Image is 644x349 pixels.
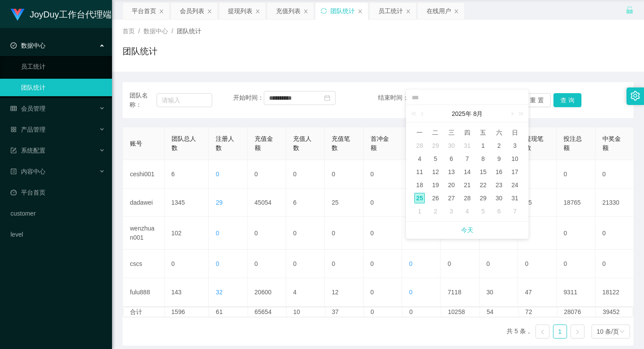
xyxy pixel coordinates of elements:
[444,152,459,165] td: 2025年8月6日
[446,206,457,216] div: 3
[475,152,491,165] td: 2025年8月8日
[325,307,364,317] td: 37
[412,205,427,218] td: 2025年9月1日
[406,9,411,14] i: 图标: close
[518,217,556,250] td: 0
[480,307,518,317] td: 54
[491,129,507,136] span: 六
[575,329,580,335] i: 图标: right
[462,193,472,203] div: 28
[378,94,409,101] span: 结束时间：
[462,154,472,164] div: 7
[597,325,619,338] div: 10 条/页
[164,278,209,307] td: 143
[475,205,491,218] td: 2025年9月5日
[164,250,209,278] td: 0
[507,126,523,139] th: 周日
[553,325,567,338] a: 1
[10,205,105,222] a: customer
[233,94,264,101] span: 开始时间：
[216,171,219,178] span: 0
[430,167,441,177] div: 12
[171,28,173,35] span: /
[255,135,273,151] span: 充值金额
[444,129,459,136] span: 三
[472,105,484,122] a: 8月
[412,152,427,165] td: 2025年8月4日
[286,160,325,188] td: 0
[159,9,164,14] i: 图标: close
[412,178,427,192] td: 2025年8月18日
[123,160,164,188] td: ceshi001
[478,154,488,164] div: 8
[478,206,488,216] div: 5
[518,250,556,278] td: 0
[518,278,556,307] td: 47
[325,217,363,250] td: 0
[507,178,523,192] td: 2025年8月24日
[556,188,595,217] td: 18765
[459,192,475,205] td: 2025年8月28日
[507,129,523,136] span: 日
[430,140,441,151] div: 29
[459,152,475,165] td: 2025年8月7日
[441,307,480,317] td: 10258
[475,192,491,205] td: 2025年8月29日
[129,91,157,109] span: 团队名称：
[491,126,507,139] th: 周六
[427,129,443,136] span: 二
[595,188,634,217] td: 21330
[563,135,582,151] span: 投注总额
[427,192,443,205] td: 2025年8月26日
[286,188,325,217] td: 6
[525,135,543,151] span: 提现笔数
[507,139,523,152] td: 2025年8月3日
[409,260,413,267] span: 0
[556,217,595,250] td: 0
[507,325,532,339] li: 共 5 条，
[507,105,515,122] a: 下个月 (翻页下键)
[494,193,504,203] div: 30
[364,250,402,278] td: 0
[494,206,504,216] div: 6
[216,289,223,296] span: 32
[164,160,209,188] td: 6
[507,205,523,218] td: 2025年9月7日
[430,154,441,164] div: 5
[475,126,491,139] th: 周五
[523,93,551,107] button: 重 置
[123,278,164,307] td: fulu888
[494,154,504,164] div: 9
[507,165,523,178] td: 2025年8月17日
[430,180,441,190] div: 19
[324,95,330,101] i: 图标: calendar
[475,139,491,152] td: 2025年8月1日
[491,192,507,205] td: 2025年8月30日
[216,260,219,267] span: 0
[157,93,212,107] input: 请输入
[248,188,286,217] td: 45054
[357,9,363,14] i: 图标: close
[164,188,209,217] td: 1345
[248,160,286,188] td: 0
[494,180,504,190] div: 23
[10,126,17,133] i: 图标: appstore-o
[595,217,634,250] td: 0
[510,154,520,164] div: 10
[444,178,459,192] td: 2025年8月20日
[595,250,634,278] td: 0
[21,79,105,96] a: 团队统计
[507,152,523,165] td: 2025年8月10日
[630,91,640,101] i: 图标: setting
[10,105,45,112] span: 会员管理
[10,147,45,154] span: 系统配置
[286,278,325,307] td: 4
[321,8,327,14] i: 图标: sync
[459,139,475,152] td: 2025年7月31日
[412,129,427,136] span: 一
[446,140,457,151] div: 30
[10,105,17,112] i: 图标: table
[10,226,105,243] a: level
[478,193,488,203] div: 29
[553,93,581,107] button: 查 询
